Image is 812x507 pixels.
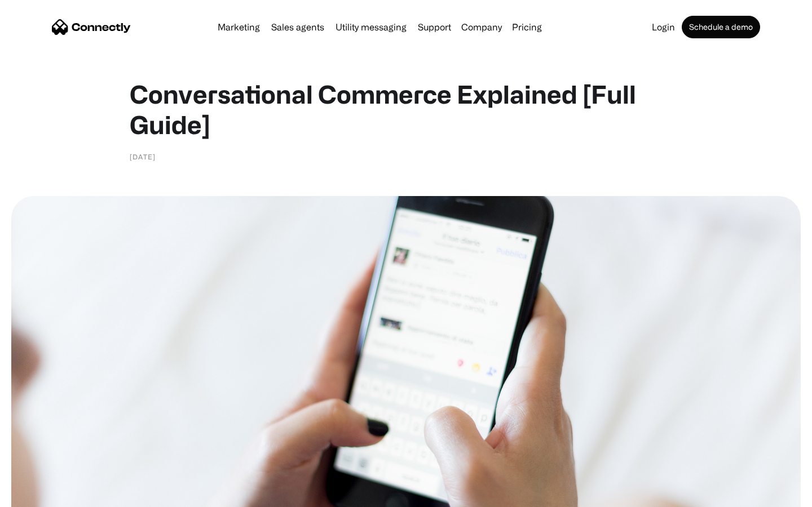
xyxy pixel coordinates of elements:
a: Login [647,23,679,32]
ul: Language list [23,487,68,503]
a: Pricing [507,23,546,32]
aside: Language selected: English [11,487,68,503]
a: Marketing [213,23,264,32]
div: Company [461,19,502,35]
a: Sales agents [267,23,329,32]
h1: Conversational Commerce Explained [Full Guide] [130,79,682,140]
a: Utility messaging [331,23,411,32]
a: Schedule a demo [682,16,760,38]
div: [DATE] [130,151,156,162]
a: Support [413,23,456,32]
